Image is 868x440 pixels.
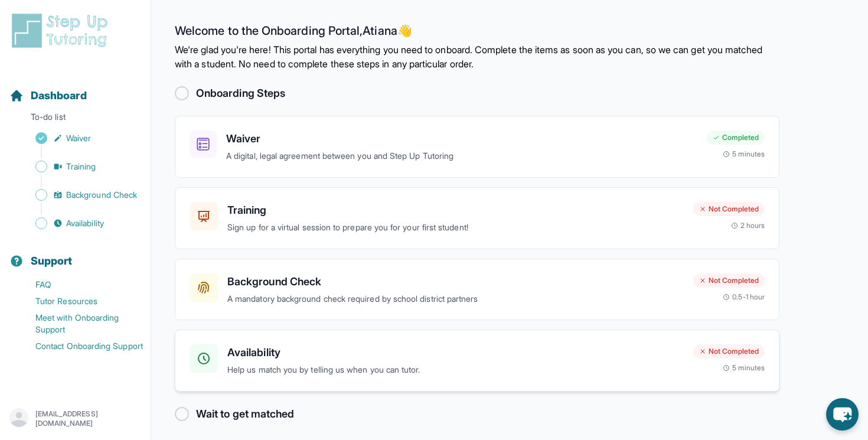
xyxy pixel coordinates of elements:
[723,292,765,302] div: 0.5-1 hour
[175,116,779,178] a: WaiverA digital, legal agreement between you and Step Up TutoringCompleted5 minutes
[226,131,697,147] h3: Waiver
[227,202,684,219] h3: Training
[5,111,146,128] p: To-do list
[5,234,146,274] button: Support
[9,293,151,309] a: Tutor Resources
[175,330,779,392] a: AvailabilityHelp us match you by telling us when you can tutor.Not Completed5 minutes
[731,221,765,230] div: 2 hours
[31,253,73,269] span: Support
[723,363,765,373] div: 5 minutes
[9,276,151,293] a: FAQ
[196,85,285,102] h2: Onboarding Steps
[693,273,765,288] div: Not Completed
[175,43,779,71] p: We're glad you're here! This portal has everything you need to onboard. Complete the items as soo...
[723,149,765,159] div: 5 minutes
[693,344,765,358] div: Not Completed
[9,187,151,203] a: Background Check
[227,292,684,306] p: A mandatory background check required by school district partners
[175,259,779,321] a: Background CheckA mandatory background check required by school district partnersNot Completed0.5...
[66,132,91,144] span: Waiver
[9,338,151,354] a: Contact Onboarding Support
[227,273,684,290] h3: Background Check
[9,215,151,232] a: Availability
[31,87,87,104] span: Dashboard
[226,149,697,163] p: A digital, legal agreement between you and Step Up Tutoring
[227,221,684,234] p: Sign up for a virtual session to prepare you for your first student!
[66,189,137,201] span: Background Check
[693,202,765,216] div: Not Completed
[66,161,96,172] span: Training
[227,363,684,377] p: Help us match you by telling us when you can tutor.
[35,409,141,428] p: [EMAIL_ADDRESS][DOMAIN_NAME]
[175,24,779,43] h2: Welcome to the Onboarding Portal, Atiana 👋
[9,12,115,50] img: logo
[175,187,779,249] a: TrainingSign up for a virtual session to prepare you for your first student!Not Completed2 hours
[5,69,146,109] button: Dashboard
[9,408,141,429] button: [EMAIL_ADDRESS][DOMAIN_NAME]
[227,344,684,361] h3: Availability
[9,87,87,104] a: Dashboard
[9,309,151,338] a: Meet with Onboarding Support
[707,131,765,145] div: Completed
[9,158,151,175] a: Training
[826,398,859,431] button: chat-button
[66,217,104,229] span: Availability
[196,406,294,422] h2: Wait to get matched
[9,130,151,146] a: Waiver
